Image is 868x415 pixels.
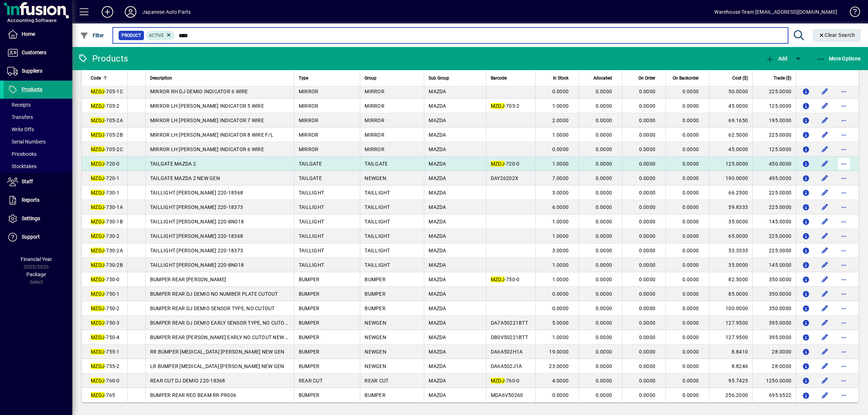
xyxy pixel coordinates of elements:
[709,84,752,99] td: 50.0000
[682,291,699,297] span: 0.0000
[639,161,656,167] span: 0.0000
[552,262,569,268] span: 1.0000
[429,175,446,181] span: MAZDA
[552,132,569,138] span: 1.0000
[838,216,850,227] button: More options
[819,201,831,213] button: Edit
[7,127,34,132] span: Write Offs
[709,272,752,287] td: 82.5000
[299,262,324,268] span: TAILLIGHT
[844,1,859,25] a: Knowledge Base
[365,146,384,152] span: MIRROR
[365,89,384,94] span: MIRROR
[552,204,569,210] span: 6.0000
[838,100,850,112] button: More options
[838,115,850,126] button: More options
[22,215,40,221] span: Settings
[429,233,446,239] span: MAZDA
[552,161,569,167] span: 1.0000
[819,245,831,256] button: Edit
[752,229,796,243] td: 225.0000
[639,233,656,239] span: 0.0000
[7,102,31,108] span: Receipts
[682,175,699,181] span: 0.0000
[752,171,796,185] td: 495.0000
[4,210,72,228] a: Settings
[639,291,656,297] span: 0.0000
[639,132,656,138] span: 0.0000
[150,161,196,167] span: TAILGATE MAZDA 2
[299,204,324,210] span: TAILLIGHT
[150,74,290,82] div: Description
[91,117,123,123] span: -705-2A
[732,74,748,82] span: Cost ($)
[299,74,356,82] div: Type
[91,233,105,239] em: MZDJ
[91,89,123,94] span: -705-1C
[4,160,72,172] a: Stocktakes
[639,89,656,94] span: 0.0000
[365,219,390,224] span: TAILLIGHT
[491,161,520,167] span: -720-0
[150,248,243,253] span: TAILLIGHT [PERSON_NAME] 220-18373
[365,175,386,181] span: NEWGEN
[91,190,120,196] span: -730-1
[78,29,106,42] button: Filter
[552,190,569,196] span: 3.0000
[752,272,796,287] td: 350.0000
[4,173,72,191] a: Staff
[673,74,699,82] span: On Backorder
[91,277,120,282] span: -750-0
[639,262,656,268] span: 0.0000
[150,132,273,138] span: MIRROR LH [PERSON_NAME] INDICATOR 8 WIRE F/L
[838,187,850,198] button: More options
[91,132,123,138] span: -705-2B
[552,103,569,109] span: 1.0000
[22,68,42,74] span: Suppliers
[596,175,612,181] span: 0.0000
[596,233,612,239] span: 0.0000
[709,128,752,142] td: 62.5000
[639,190,656,196] span: 0.0000
[752,128,796,142] td: 225.0000
[4,148,72,160] a: Pricebooks
[682,219,699,224] span: 0.0000
[429,219,446,224] span: MAZDA
[299,132,319,138] span: MIRROR
[91,89,105,94] em: MZDJ
[491,74,531,82] div: Barcode
[838,288,850,300] button: More options
[596,262,612,268] span: 0.0000
[150,291,278,297] span: BUMPER REAR DJ DEMIO NO NUMBER PLATE CUTOUT
[4,25,72,43] a: Home
[819,331,831,343] button: Edit
[299,291,320,297] span: BUMPER
[150,74,172,82] span: Description
[365,103,384,109] span: MIRROR
[4,228,72,246] a: Support
[299,117,319,123] span: MIRROR
[552,146,569,152] span: 0.0000
[365,74,420,82] div: Group
[818,32,855,38] span: Clear Search
[142,6,191,18] div: Japanese Auto Parts
[150,146,264,152] span: MIRROR LH [PERSON_NAME] INDICATOR 6 WIRE
[149,33,164,38] span: Active
[7,139,46,145] span: Serial Numbers
[838,303,850,314] button: More options
[429,161,446,167] span: MAZDA
[819,216,831,227] button: Edit
[838,274,850,285] button: More options
[4,99,72,111] a: Receipts
[150,277,226,282] span: BUMPER REAR [PERSON_NAME]
[838,346,850,358] button: More options
[593,74,612,82] span: Allocated
[150,117,264,123] span: MIRROR LH [PERSON_NAME] INDICATOR 7 WIRE
[91,175,105,181] em: MZDJ
[838,389,850,401] button: More options
[91,204,123,210] span: -730-1A
[682,248,699,253] span: 0.0000
[429,291,446,297] span: MAZDA
[299,161,322,167] span: TAILGATE
[429,248,446,253] span: MAZDA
